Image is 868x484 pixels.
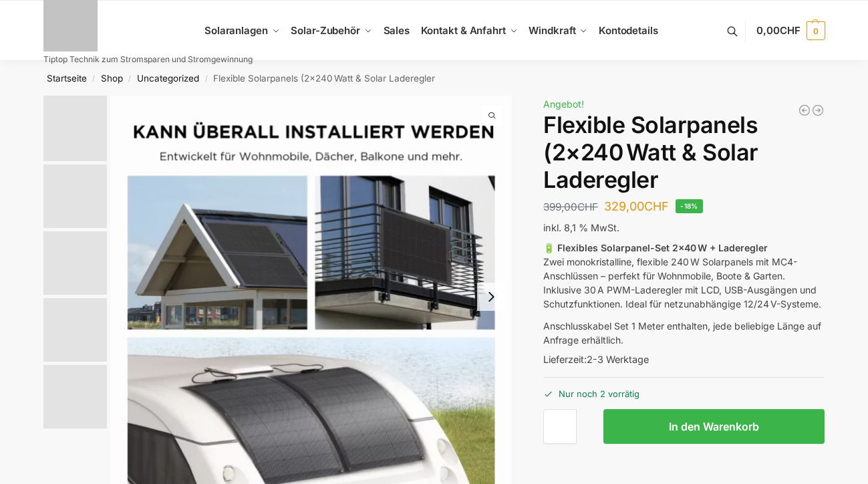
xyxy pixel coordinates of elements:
[43,164,107,228] img: Flexibles Solarmodul 120 watt
[415,1,523,61] a: Kontakt & Anfahrt
[529,24,575,37] span: Windkraft
[756,11,825,51] a: 0,00CHF 0
[543,242,768,253] strong: 🔋 Flexibles Solarpanel-Set 2×40 W + Laderegler
[543,354,649,365] span: Lieferzeit:
[43,55,253,64] p: Tiptop Technik zum Stromsparen und Stromgewinnung
[421,24,506,37] span: Kontakt & Anfahrt
[137,73,199,84] a: Uncategorized
[87,74,101,84] span: /
[543,409,577,444] input: Produktmenge
[543,241,825,311] p: Zwei monokristalline, flexible 240 W Solarpanels mit MC4-Anschlüssen – perfekt für Wohnmobile, Bo...
[798,104,811,117] a: 1350/600 mit 4,4 kWh Marstek Speicher
[477,283,505,311] button: Next slide
[644,199,669,213] span: CHF
[378,1,415,61] a: Sales
[43,298,107,362] img: s-l1600 (4)
[543,201,598,213] bdi: 399,00
[587,354,649,365] span: 2-3 Werktage
[43,365,107,429] img: Flexibel in allen Bereichen
[43,231,107,295] img: Flexibel unendlich viele Einsatzmöglichkeiten
[291,24,360,37] span: Solar-Zubehör
[101,73,123,84] a: Shop
[577,201,598,213] span: CHF
[599,24,658,37] span: Kontodetails
[543,377,825,400] p: Nur noch 2 vorrätig
[199,74,213,84] span: /
[593,1,664,61] a: Kontodetails
[811,104,825,117] a: Flexibles Solarpanel 240 Watt
[604,199,669,213] bdi: 329,00
[603,409,825,444] button: In den Warenkorb
[285,1,378,61] a: Solar-Zubehör
[543,98,584,110] span: Angebot!
[384,24,410,37] span: Sales
[123,74,137,84] span: /
[676,199,703,213] span: -18%
[807,21,825,40] span: 0
[47,73,87,84] a: Startseite
[543,112,825,193] h1: Flexible Solarpanels (2×240 Watt & Solar Laderegler
[543,319,825,347] p: Anschlusskabel Set 1 Meter enthalten, jede beliebige Länge auf Anfrage erhältlich.
[204,24,268,37] span: Solaranlagen
[19,61,849,96] nav: Breadcrumb
[43,96,107,161] img: Flexible Solar Module
[543,222,619,233] span: inkl. 8,1 % MwSt.
[780,24,801,37] span: CHF
[756,24,800,37] span: 0,00
[523,1,593,61] a: Windkraft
